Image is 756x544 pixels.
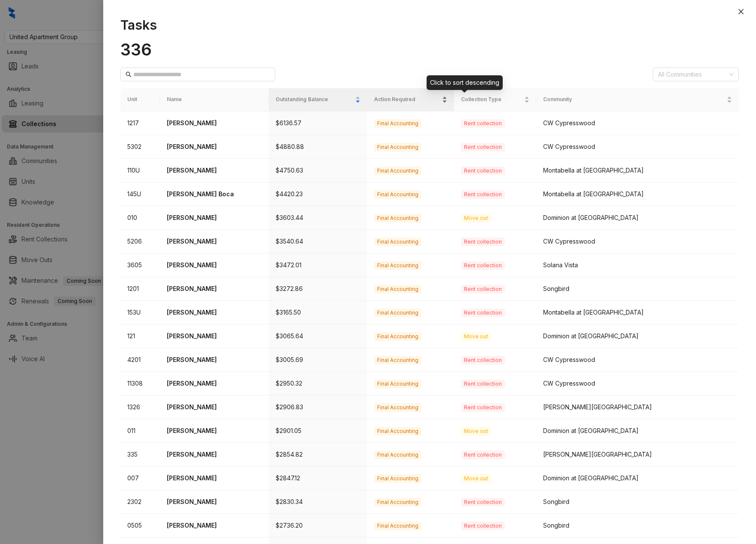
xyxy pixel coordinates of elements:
p: [PERSON_NAME] [167,521,262,530]
span: Move out [461,474,491,483]
span: Final Accounting [374,451,421,459]
td: 121 [120,325,160,348]
td: 007 [120,467,160,490]
p: [PERSON_NAME] [167,213,262,223]
span: Final Accounting [374,214,421,223]
p: [PERSON_NAME] [167,426,262,436]
div: Songbird [543,284,732,294]
div: Songbird [543,521,732,530]
td: 3605 [120,253,160,277]
td: 145U [120,182,160,206]
p: [PERSON_NAME] [167,450,262,459]
th: Name [160,88,269,111]
button: Close [736,6,746,17]
span: Final Accounting [374,403,421,412]
span: Final Accounting [374,143,421,151]
span: Rent collection [461,119,505,128]
p: $3603.44 [276,213,360,223]
p: $2854.82 [276,450,360,459]
div: CW Cypresswood [543,379,732,388]
span: Final Accounting [374,427,421,436]
span: Final Accounting [374,380,421,388]
p: $6136.57 [276,118,360,128]
span: Final Accounting [374,498,421,507]
td: 0505 [120,514,160,538]
div: [PERSON_NAME][GEOGRAPHIC_DATA] [543,450,732,459]
span: Rent collection [461,380,505,388]
span: Rent collection [461,522,505,530]
div: Dominion at [GEOGRAPHIC_DATA] [543,213,732,223]
span: Final Accounting [374,522,421,530]
p: $2906.83 [276,402,360,412]
span: Final Accounting [374,261,421,270]
p: $4880.88 [276,142,360,151]
td: 010 [120,206,160,230]
span: Rent collection [461,498,505,507]
span: Rent collection [461,451,505,459]
span: close [738,8,744,15]
p: $3165.50 [276,308,360,317]
div: Click to sort descending [427,75,503,90]
td: 011 [120,419,160,443]
p: [PERSON_NAME] [167,118,262,128]
div: Dominion at [GEOGRAPHIC_DATA] [543,331,732,341]
td: 5206 [120,230,160,253]
span: Final Accounting [374,356,421,365]
p: [PERSON_NAME] [167,497,262,507]
td: 2302 [120,490,160,514]
span: Community [543,96,725,104]
p: $2847.12 [276,473,360,483]
p: $2830.34 [276,497,360,507]
span: Rent collection [461,167,505,175]
span: Final Accounting [374,190,421,199]
p: $2901.05 [276,426,360,436]
span: search [126,71,132,77]
span: Final Accounting [374,285,421,294]
span: Rent collection [461,238,505,246]
div: Dominion at [GEOGRAPHIC_DATA] [543,426,732,436]
th: Action Required [367,88,454,111]
p: $2736.20 [276,521,360,530]
span: Final Accounting [374,167,421,175]
span: Move out [461,214,491,223]
p: [PERSON_NAME] [167,331,262,341]
td: 110U [120,159,160,182]
p: [PERSON_NAME] [167,142,262,151]
div: [PERSON_NAME][GEOGRAPHIC_DATA] [543,402,732,412]
th: Collection Type [454,88,536,111]
span: Move out [461,427,491,436]
td: 11308 [120,372,160,396]
div: CW Cypresswood [543,142,732,151]
span: Collection Type [461,96,522,104]
td: 153U [120,301,160,325]
span: Rent collection [461,403,505,412]
p: $2950.32 [276,379,360,388]
span: Outstanding Balance [276,96,353,104]
p: $4750.63 [276,166,360,175]
p: [PERSON_NAME] [167,379,262,388]
p: $3005.69 [276,355,360,365]
div: CW Cypresswood [543,355,732,365]
p: [PERSON_NAME] [167,237,262,246]
td: 4201 [120,348,160,372]
div: Dominion at [GEOGRAPHIC_DATA] [543,473,732,483]
td: 1217 [120,111,160,135]
span: Final Accounting [374,309,421,317]
span: Final Accounting [374,119,421,128]
th: Community [536,88,739,111]
td: 335 [120,443,160,467]
span: Rent collection [461,143,505,151]
span: Action Required [374,96,440,104]
p: [PERSON_NAME] [167,284,262,294]
div: Songbird [543,497,732,507]
td: 1201 [120,277,160,301]
th: Unit [120,88,160,111]
p: [PERSON_NAME] [167,402,262,412]
div: CW Cypresswood [543,237,732,246]
p: $3272.86 [276,284,360,294]
p: $3540.64 [276,237,360,246]
p: $4420.23 [276,189,360,199]
div: Montabella at [GEOGRAPHIC_DATA] [543,189,732,199]
p: [PERSON_NAME] [167,473,262,483]
span: Rent collection [461,356,505,365]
